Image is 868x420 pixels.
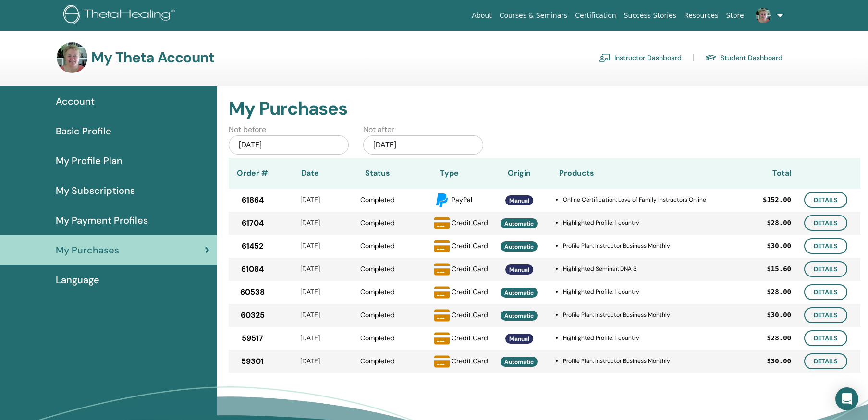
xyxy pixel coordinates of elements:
span: 59301 [241,356,264,367]
img: paypal.svg [434,192,450,208]
div: [DATE] [277,356,344,366]
div: [DATE] [229,135,349,155]
a: Courses & Seminars [496,7,572,24]
span: Automatic [504,358,534,366]
div: Open Intercom Messenger [835,387,858,410]
span: $ [767,264,770,274]
span: PayPal [452,195,472,204]
img: logo.png [63,5,178,26]
div: [DATE] [277,333,344,343]
th: Type [411,158,488,189]
img: credit-card-solid.svg [434,239,450,254]
span: My Subscriptions [56,183,135,198]
span: 28.00 [771,333,791,343]
div: [DATE] [277,264,344,274]
a: Details [804,330,847,346]
th: Origin [488,158,550,189]
span: 61864 [242,194,264,206]
div: [DATE] [277,287,344,297]
span: 61704 [242,217,264,229]
div: [DATE] [277,195,344,205]
span: Automatic [504,289,534,297]
th: Order # [229,158,277,189]
span: 30.00 [771,310,791,320]
li: Highlighted Profile: 1 country [563,288,729,296]
li: Profile Plan: Instructor Business Monthly [563,357,729,365]
span: Credit Card [452,264,488,273]
a: Instructor Dashboard [599,50,682,65]
span: Completed [360,264,395,273]
span: Manual [509,266,529,274]
a: Certification [571,7,620,24]
span: Completed [360,288,395,296]
span: My Payment Profiles [56,213,148,228]
span: Completed [360,241,395,250]
img: default.png [756,8,771,23]
span: Automatic [504,220,534,228]
span: My Purchases [56,243,119,257]
span: Completed [360,334,395,342]
h2: My Purchases [229,98,860,120]
a: Details [804,215,847,231]
span: 60325 [241,310,265,321]
span: Basic Profile [56,124,111,138]
span: 28.00 [771,218,791,228]
span: Account [56,94,95,108]
span: Automatic [504,243,534,251]
span: $ [767,287,770,297]
li: Online Certification: Love of Family Instructors Online [563,195,729,204]
span: Manual [509,197,529,204]
img: default.png [57,42,87,73]
th: Products [550,158,729,189]
a: Resources [680,7,722,24]
span: Credit Card [452,310,488,319]
a: Success Stories [620,7,680,24]
img: credit-card-solid.svg [434,354,450,369]
span: Completed [360,311,395,319]
li: Profile Plan: Instructor Business Monthly [563,311,729,319]
img: credit-card-solid.svg [434,331,450,346]
img: graduation-cap.svg [705,54,717,62]
a: Details [804,238,847,254]
div: [DATE] [277,218,344,228]
a: About [468,7,495,24]
div: [DATE] [277,310,344,320]
img: credit-card-solid.svg [434,308,450,323]
span: Automatic [504,312,534,320]
div: [DATE] [363,135,483,155]
span: 28.00 [771,287,791,297]
a: Details [804,284,847,300]
span: Credit Card [452,287,488,296]
span: Credit Card [452,333,488,342]
span: $ [767,218,770,228]
a: Student Dashboard [705,50,782,65]
span: Completed [360,195,395,204]
span: $ [767,310,770,320]
span: $ [767,356,770,366]
th: Status [344,158,411,189]
label: Not before [229,124,266,135]
label: Not after [363,124,394,135]
span: My Profile Plan [56,154,122,168]
span: 59517 [242,333,263,344]
span: Credit Card [452,356,488,365]
span: 15.60 [771,264,791,274]
span: Credit Card [452,218,488,227]
li: Highlighted Profile: 1 country [563,218,729,227]
div: [DATE] [277,241,344,251]
div: Total [729,168,791,179]
li: Highlighted Seminar: DNA 3 [563,264,729,273]
img: credit-card-solid.svg [434,285,450,300]
span: 61084 [241,264,264,275]
span: 152.00 [767,195,791,205]
li: Profile Plan: Instructor Business Monthly [563,241,729,250]
img: credit-card-solid.svg [434,262,450,277]
span: 60538 [240,287,265,298]
span: 30.00 [771,241,791,251]
span: $ [767,241,770,251]
a: Details [804,353,847,369]
span: Language [56,273,99,287]
a: Details [804,261,847,277]
a: Store [722,7,748,24]
span: Completed [360,218,395,227]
